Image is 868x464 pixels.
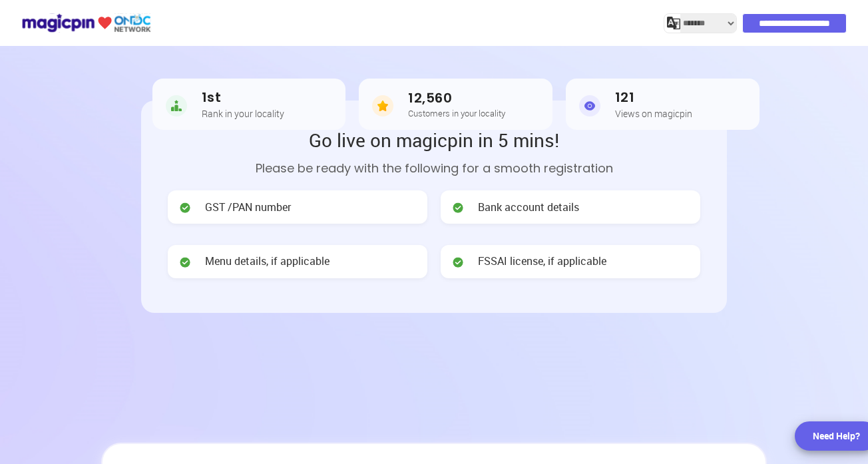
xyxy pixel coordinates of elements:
[372,93,393,119] img: Customers
[615,109,692,118] h5: Views on magicpin
[168,127,700,152] h2: Go live on magicpin in 5 mins!
[205,254,329,269] span: Menu details, if applicable
[408,109,505,118] h5: Customers in your locality
[178,201,192,214] img: check
[408,91,505,106] h3: 12,560
[667,17,680,30] img: j2MGCQAAAABJRU5ErkJggg==
[579,93,600,119] img: Views
[813,429,860,443] div: Need Help?
[451,201,465,214] img: check
[166,93,187,119] img: Rank
[205,200,291,215] span: GST /PAN number
[178,256,192,269] img: check
[202,109,284,118] h5: Rank in your locality
[451,256,465,269] img: check
[202,90,284,105] h3: 1st
[615,90,692,105] h3: 121
[21,11,151,35] img: ondc-logo-new-small.8a59708e.svg
[168,159,700,177] p: Please be ready with the following for a smooth registration
[478,254,606,269] span: FSSAI license, if applicable
[478,200,579,215] span: Bank account details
